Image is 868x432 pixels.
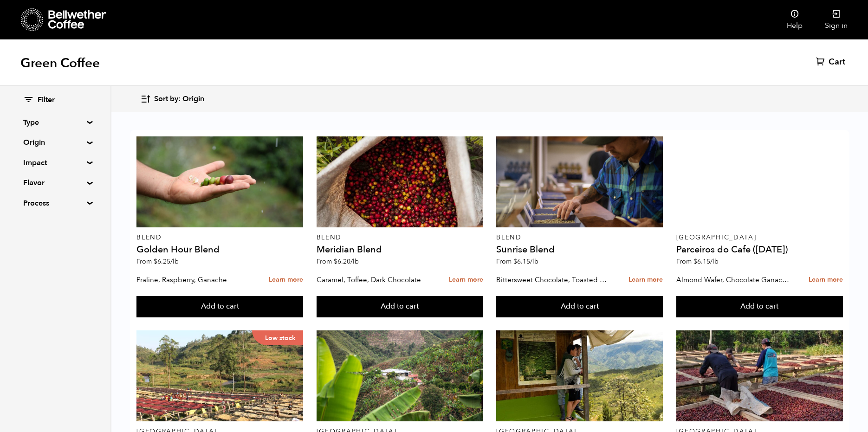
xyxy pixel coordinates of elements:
button: Sort by: Origin [140,88,204,110]
span: $ [334,257,337,266]
p: Bittersweet Chocolate, Toasted Marshmallow, Candied Orange, Praline [496,273,609,287]
button: Add to cart [136,296,303,317]
bdi: 6.25 [154,257,179,266]
summary: Impact [23,157,87,168]
bdi: 6.20 [334,257,359,266]
h4: Sunrise Blend [496,245,663,254]
a: Learn more [628,270,663,290]
h4: Meridian Blend [317,245,483,254]
a: Learn more [809,270,843,290]
span: From [136,257,179,266]
span: /lb [350,257,359,266]
span: From [676,257,719,266]
span: /lb [710,257,719,266]
span: $ [154,257,157,266]
span: Filter [38,95,55,105]
span: Sort by: Origin [154,94,204,104]
span: /lb [170,257,179,266]
button: Add to cart [676,296,843,317]
summary: Type [23,117,87,128]
p: [GEOGRAPHIC_DATA] [676,234,843,241]
p: Blend [136,234,303,241]
summary: Process [23,198,87,209]
span: $ [513,257,517,266]
p: Praline, Raspberry, Ganache [136,273,250,287]
a: Cart [816,57,848,68]
bdi: 6.15 [693,257,719,266]
p: Almond Wafer, Chocolate Ganache, Bing Cherry [676,273,790,287]
summary: Origin [23,137,87,148]
summary: Flavor [23,177,87,188]
bdi: 6.15 [513,257,538,266]
span: $ [693,257,697,266]
button: Add to cart [496,296,663,317]
h1: Green Coffee [20,55,100,71]
span: From [317,257,359,266]
h4: Parceiros do Cafe ([DATE]) [676,245,843,254]
a: Learn more [269,270,303,290]
h4: Golden Hour Blend [136,245,303,254]
span: From [496,257,538,266]
p: Blend [317,234,483,241]
p: Caramel, Toffee, Dark Chocolate [317,273,430,287]
a: Low stock [136,330,303,421]
span: /lb [530,257,538,266]
a: Learn more [449,270,483,290]
button: Add to cart [317,296,483,317]
p: Low stock [252,330,303,345]
p: Blend [496,234,663,241]
span: Cart [829,57,845,68]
